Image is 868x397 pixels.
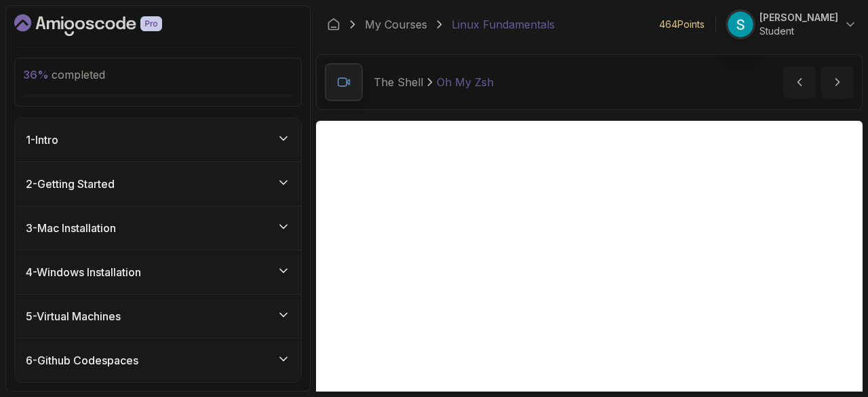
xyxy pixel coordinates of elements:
[26,176,115,192] h3: 2 - Getting Started
[15,206,301,250] button: 3-Mac Installation
[23,68,105,81] span: completed
[821,66,854,98] button: next content
[26,352,138,368] h3: 6 - Github Codespaces
[15,162,301,206] button: 2-Getting Started
[659,18,705,31] p: 464 Points
[759,11,838,24] p: [PERSON_NAME]
[23,68,49,81] span: 36 %
[15,339,301,382] button: 6-Github Codespaces
[15,295,301,338] button: 5-Virtual Machines
[327,18,340,31] a: Dashboard
[14,14,193,36] a: Dashboard
[759,24,838,38] p: Student
[26,132,58,148] h3: 1 - Intro
[437,74,494,90] p: Oh My Zsh
[452,16,555,33] p: Linux Fundamentals
[728,12,753,37] img: user profile image
[374,74,423,90] p: The Shell
[15,118,301,162] button: 1-Intro
[26,220,116,236] h3: 3 - Mac Installation
[365,16,427,33] a: My Courses
[15,250,301,294] button: 4-Windows Installation
[727,11,857,38] button: user profile image[PERSON_NAME]Student
[783,66,816,98] button: previous content
[26,264,141,280] h3: 4 - Windows Installation
[26,308,121,324] h3: 5 - Virtual Machines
